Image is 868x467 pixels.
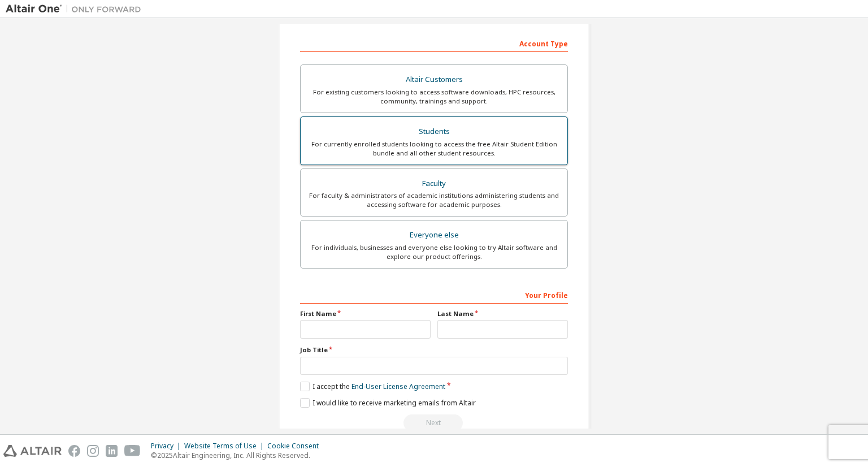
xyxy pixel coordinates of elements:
div: Everyone else [307,227,561,243]
div: For currently enrolled students looking to access the free Altair Student Edition bundle and all ... [307,140,561,158]
img: altair_logo.svg [3,445,62,457]
div: Altair Customers [307,72,561,88]
div: Account Type [300,34,568,52]
div: Students [307,124,561,140]
div: Website Terms of Use [184,442,267,451]
div: Read and acccept EULA to continue [300,414,568,431]
div: For existing customers looking to access software downloads, HPC resources, community, trainings ... [307,88,561,106]
label: I would like to receive marketing emails from Altair [300,398,476,408]
div: Your Profile [300,286,568,304]
div: Faculty [307,176,561,192]
img: instagram.svg [87,445,99,457]
div: Privacy [151,442,184,451]
img: linkedin.svg [106,445,118,457]
a: End-User License Agreement [351,382,445,391]
div: For faculty & administrators of academic institutions administering students and accessing softwa... [307,191,561,209]
label: Last Name [437,309,568,318]
img: Altair One [6,3,147,15]
img: facebook.svg [68,445,80,457]
img: youtube.svg [124,445,141,457]
div: For individuals, businesses and everyone else looking to try Altair software and explore our prod... [307,243,561,261]
label: First Name [300,309,431,318]
label: I accept the [300,382,445,391]
label: Job Title [300,345,568,354]
div: Cookie Consent [267,442,325,451]
p: © 2025 Altair Engineering, Inc. All Rights Reserved. [151,451,325,460]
